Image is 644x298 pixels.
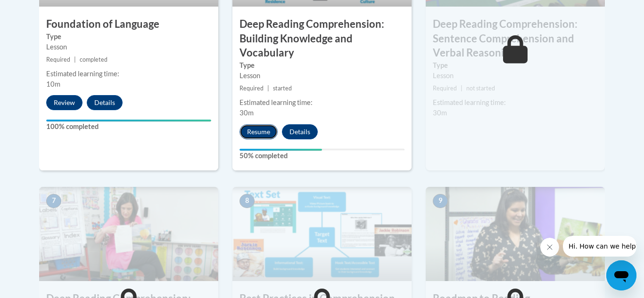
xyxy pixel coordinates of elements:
[239,71,405,81] div: Lesson
[232,187,412,281] img: Course Image
[6,7,76,14] span: Hi. How can we help?
[606,260,636,290] iframe: Button to launch messaging window
[433,194,448,208] span: 9
[46,56,70,63] span: Required
[267,85,269,92] span: |
[239,151,405,161] label: 50% completed
[74,56,76,63] span: |
[46,95,83,110] button: Review
[433,71,598,81] div: Lesson
[273,85,292,92] span: started
[563,236,636,257] iframe: Message from company
[426,187,605,281] img: Course Image
[39,187,218,281] img: Course Image
[232,17,412,60] h3: Deep Reading Comprehension: Building Knowledge and Vocabulary
[433,85,457,92] span: Required
[466,85,495,92] span: not started
[461,85,462,92] span: |
[87,95,123,110] button: Details
[540,238,559,257] iframe: Close message
[426,17,605,60] h3: Deep Reading Comprehension: Sentence Comprehension and Verbal Reasoning
[239,149,322,151] div: Your progress
[46,120,211,121] div: Your progress
[46,69,211,79] div: Estimated learning time:
[433,60,598,71] label: Type
[46,32,211,42] label: Type
[46,121,211,132] label: 100% completed
[46,194,61,208] span: 7
[39,17,218,32] h3: Foundation of Language
[239,97,405,108] div: Estimated learning time:
[239,109,254,117] span: 30m
[46,80,60,88] span: 10m
[239,60,405,71] label: Type
[239,194,255,208] span: 8
[80,56,107,63] span: completed
[433,109,447,117] span: 30m
[282,124,318,139] button: Details
[46,42,211,52] div: Lesson
[239,85,264,92] span: Required
[239,124,278,139] button: Resume
[433,97,598,108] div: Estimated learning time:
